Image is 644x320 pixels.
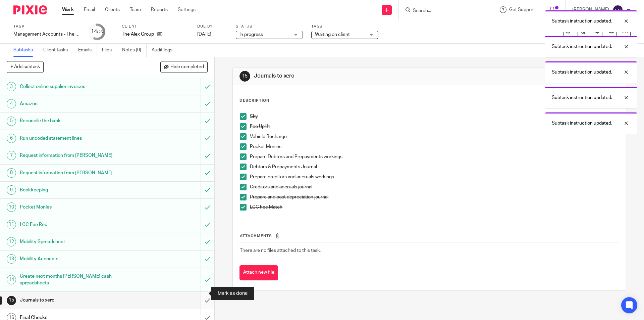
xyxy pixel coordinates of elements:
[20,237,136,247] h1: Mobility Spreadsheet
[552,43,612,50] p: Subtask instruction updated.
[239,71,250,82] div: 15
[151,6,168,13] a: Reports
[102,44,117,57] a: Files
[20,202,136,212] h1: Pocket Monies
[250,164,619,170] p: Debtors & Prepayments Journal
[20,82,136,92] h1: Collect online supplier invoices
[7,151,16,160] div: 7
[552,18,612,25] p: Subtask instruction updated.
[122,31,154,38] p: The Alex Group
[13,5,47,14] img: Pixie
[122,44,147,57] a: Notes (0)
[7,237,16,246] div: 12
[91,28,103,36] div: 14
[250,194,619,200] p: Prepare and post depreciation journal
[250,184,619,190] p: Creditors and accruals journal
[197,24,227,29] label: Due by
[239,98,269,103] p: Description
[20,168,136,178] h1: Request information from [PERSON_NAME]
[250,113,619,120] p: Sky
[311,24,378,29] label: Tags
[13,44,38,57] a: Subtasks
[239,32,263,37] span: In progress
[250,204,619,211] p: LCC Fee Match
[20,99,136,109] h1: Amazon
[7,296,16,305] div: 15
[240,248,321,253] span: There are no files attached to this task.
[122,24,189,29] label: Client
[552,120,612,127] p: Subtask instruction updated.
[20,150,136,161] h1: Request information from [PERSON_NAME]
[84,6,95,13] a: Email
[43,44,73,57] a: Client tasks
[20,271,136,288] h1: Create next months [PERSON_NAME] cash spreadsheets
[250,153,619,160] p: Prepare Debtors and Prepayments workings
[20,295,136,305] h1: Journals to xero
[170,64,204,70] span: Hide completed
[160,61,208,73] button: Hide completed
[78,44,97,57] a: Emails
[7,117,16,126] div: 5
[236,24,303,29] label: Status
[20,133,136,143] h1: Run uncoded statement lines
[62,6,74,13] a: Work
[20,220,136,230] h1: LCC Fee Rec
[197,32,211,37] span: [DATE]
[7,99,16,108] div: 4
[130,6,141,13] a: Team
[250,174,619,180] p: Prepare creditors and accruals workings
[612,5,623,15] img: svg%3E
[20,254,136,264] h1: Mobility Accounts
[7,168,16,178] div: 8
[13,31,80,38] div: Management Accounts - The Alex Group
[7,220,16,229] div: 11
[152,44,177,57] a: Audit logs
[13,24,80,29] label: Task
[7,275,16,284] div: 14
[97,30,103,34] small: /25
[315,32,350,37] span: Waiting on client
[7,254,16,264] div: 13
[7,202,16,212] div: 10
[105,6,120,13] a: Clients
[20,185,136,195] h1: Bookkeeping
[20,116,136,126] h1: Reconcile the bank
[7,185,16,195] div: 9
[7,82,16,91] div: 3
[552,94,612,101] p: Subtask instruction updated.
[250,133,619,140] p: Vehicle Recharge
[552,69,612,76] p: Subtask instruction updated.
[7,61,44,73] button: + Add subtask
[240,234,272,238] span: Attachments
[254,73,444,80] h1: Journals to xero
[178,6,196,13] a: Settings
[250,143,619,150] p: Pocket Monies
[250,123,619,130] p: Fee Uplift
[7,134,16,143] div: 6
[239,265,278,280] button: Attach new file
